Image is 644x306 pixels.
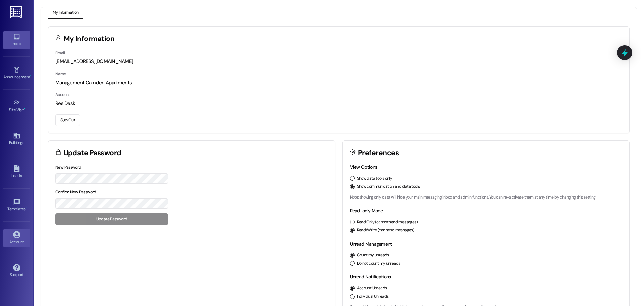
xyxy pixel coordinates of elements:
[64,149,121,157] h3: Update Password
[357,261,400,267] label: Do not count my unreads
[55,50,65,56] label: Email
[357,219,418,225] label: Read Only (cannot send messages)
[350,194,623,201] p: Note: showing only data will hide your main messaging inbox and admin functions. You can re-activ...
[48,7,83,19] button: My Information
[30,74,31,78] span: •
[3,163,30,181] a: Leads
[55,58,622,65] div: [EMAIL_ADDRESS][DOMAIN_NAME]
[64,35,115,42] h3: My Information
[350,208,383,214] label: Read-only Mode
[55,71,66,77] label: Name
[24,106,25,111] span: •
[3,262,30,280] a: Support
[357,227,415,233] label: Read/Write (can send messages)
[3,229,30,247] a: Account
[357,176,392,182] label: Show data tools only
[3,130,30,148] a: Buildings
[55,189,96,195] label: Confirm New Password
[10,6,23,18] img: ResiDesk Logo
[357,285,387,291] label: Account Unreads
[3,97,30,115] a: Site Visit •
[350,164,377,170] label: View Options
[357,294,389,300] label: Individual Unreads
[55,114,80,126] button: Sign Out
[357,252,389,258] label: Count my unreads
[3,196,30,214] a: Templates •
[55,100,622,107] div: ResiDesk
[55,79,622,86] div: Management Camden Apartments
[358,149,399,157] h3: Preferences
[357,184,420,190] label: Show communication and data tools
[3,31,30,49] a: Inbox
[350,241,392,247] label: Unread Management
[350,274,391,280] label: Unread Notifications
[55,165,82,170] label: New Password
[55,92,70,97] label: Account
[26,206,27,210] span: •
